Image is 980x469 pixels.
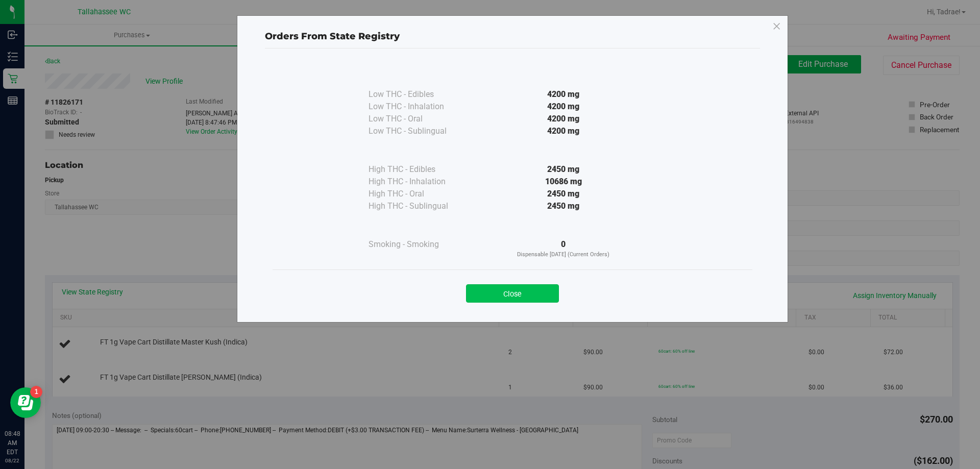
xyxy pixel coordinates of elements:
div: High THC - Edibles [369,163,471,176]
div: 4200 mg [471,125,656,137]
p: Dispensable [DATE] (Current Orders) [471,251,656,259]
div: Low THC - Edibles [369,88,471,101]
div: 4200 mg [471,101,656,113]
button: Close [466,284,559,303]
div: Smoking - Smoking [369,238,471,251]
div: 2450 mg [471,200,656,212]
span: Orders From State Registry [265,31,400,42]
div: Low THC - Inhalation [369,101,471,113]
iframe: Resource center unread badge [30,386,42,398]
div: 4200 mg [471,88,656,101]
div: High THC - Sublingual [369,200,471,212]
div: 2450 mg [471,188,656,200]
div: High THC - Inhalation [369,176,471,188]
div: 10686 mg [471,176,656,188]
div: 0 [471,238,656,259]
div: High THC - Oral [369,188,471,200]
div: 2450 mg [471,163,656,176]
div: 4200 mg [471,113,656,125]
iframe: Resource center [10,387,41,418]
div: Low THC - Oral [369,113,471,125]
div: Low THC - Sublingual [369,125,471,137]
